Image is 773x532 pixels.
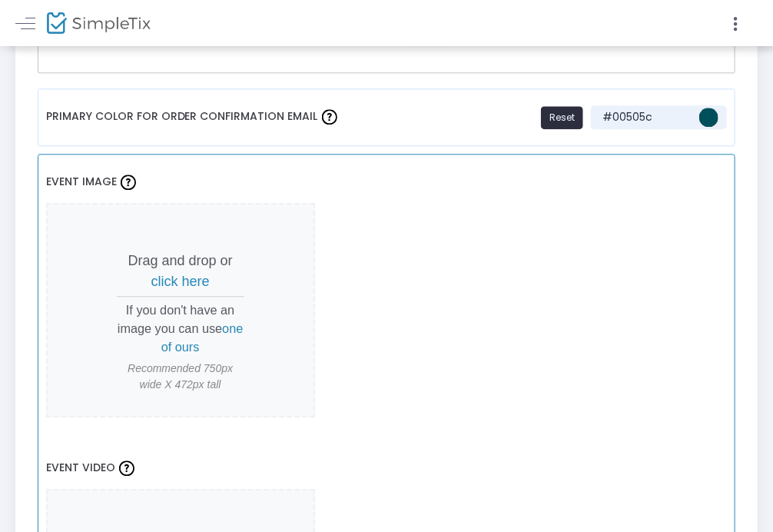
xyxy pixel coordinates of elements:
[117,301,244,357] p: If you don't have an image you can use
[46,174,117,189] span: Event Image
[117,361,244,393] span: Recommended 750px wide X 472px tall
[117,251,244,292] p: Drag and drop or
[121,175,136,190] img: question-mark
[691,105,719,129] kendo-colorpicker: #00505c
[322,109,337,125] img: question-mark
[119,461,134,476] img: question-mark
[599,109,691,125] span: #00505c
[46,460,115,475] span: Event Video
[46,97,341,138] label: Primary Color For Order Confirmation Email
[151,274,210,289] span: click here
[541,106,583,129] button: Reset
